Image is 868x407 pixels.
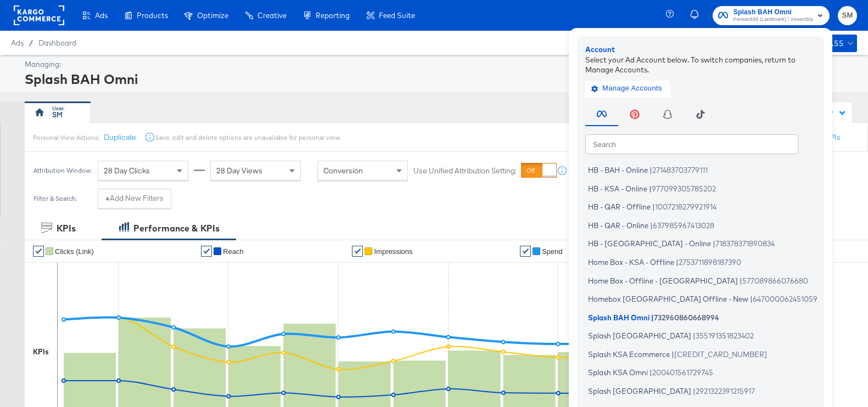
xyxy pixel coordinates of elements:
a: ✔ [520,246,531,257]
span: 28 Day Clicks [104,166,150,176]
span: Splash KSA Ecommerce [588,349,670,358]
span: 718378371890834 [715,239,775,248]
span: | [693,331,696,340]
span: 28 Day Views [216,166,262,176]
strong: + [105,193,110,203]
button: SM [838,6,857,25]
span: Spend [542,247,563,256]
span: 577089866076680 [742,276,808,285]
span: Ads [95,11,108,20]
span: / [24,38,38,47]
div: Performance & KPIs [133,222,220,235]
span: Conversion [323,166,363,176]
span: HB - KSA - Online [588,184,647,193]
span: Creative [257,11,287,20]
span: Splash [GEOGRAPHIC_DATA] [588,386,691,395]
span: | [693,386,696,395]
span: Splash KSA Omni [588,368,648,377]
span: 1007218279921914 [655,202,716,211]
div: KPIs [57,222,76,235]
span: Feed Suite [379,11,415,20]
span: 732960860668994 [654,313,719,321]
span: Optimize [197,11,228,20]
span: 647000062451059 [753,295,817,303]
span: Home Box - KSA - Offline [588,257,674,266]
span: | [671,349,674,358]
span: 637985967413028 [653,221,714,229]
div: Save, edit and delete options are unavailable for personal view. [155,133,340,142]
label: Use Unified Attribution Setting: [413,166,517,176]
div: Attribution Window: [33,167,92,174]
div: KPIs [33,347,49,357]
span: 200401561729745 [652,368,713,377]
span: HB - QAR - Offline [588,202,651,211]
span: HB - BAH - Online [588,166,648,174]
span: | [740,276,742,285]
span: HB - [GEOGRAPHIC_DATA] - Online [588,239,711,248]
span: 355191351823402 [696,331,754,340]
span: | [650,221,653,229]
span: Splash BAH Omni [588,313,649,321]
span: SM [842,9,853,22]
span: | [713,239,715,248]
button: Splash BAH OmniForward3d (Landmark) / Assembly [713,6,830,25]
span: HB - QAR - Online [588,221,648,229]
span: | [676,257,679,266]
span: Splash BAH Omni [733,7,813,18]
div: Filter & Search: [33,195,77,202]
span: Homebox [GEOGRAPHIC_DATA] Offline - New [588,295,748,303]
span: Products [137,11,168,20]
span: 2921322391215917 [696,386,755,395]
span: 2753711898187390 [679,257,741,266]
button: Duplicate [104,132,136,143]
div: Select your Ad Account below. To switch companies, return to Manage Accounts. [585,54,816,75]
span: 977099305785202 [652,184,716,193]
span: Reach [223,247,244,256]
span: | [750,295,753,303]
span: | [649,184,652,193]
span: | [652,202,655,211]
span: Impressions [374,247,412,256]
a: ✔ [352,246,363,257]
span: | [651,313,654,321]
button: +Add New Filters [98,189,171,208]
span: Splash [GEOGRAPHIC_DATA] [588,331,691,340]
span: Reporting [316,11,350,20]
span: [CREDIT_CARD_NUMBER] [674,349,767,358]
span: Manage Accounts [593,82,662,95]
div: Personal View Actions: [33,133,99,142]
span: Forward3d (Landmark) / Assembly [733,15,813,24]
span: | [649,368,652,377]
a: Dashboard [38,38,76,47]
div: SM [52,110,63,120]
div: Managing: [25,59,854,70]
span: 271483703779111 [652,166,708,174]
a: ✔ [33,246,44,257]
div: Splash BAH Omni [25,70,854,88]
a: ✔ [201,246,212,257]
span: Clicks (Link) [55,247,94,256]
span: | [649,166,652,174]
span: Ads [11,38,24,47]
span: Home Box - Offline - [GEOGRAPHIC_DATA] [588,276,738,285]
div: Account [585,44,816,55]
button: Manage Accounts [585,80,670,97]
